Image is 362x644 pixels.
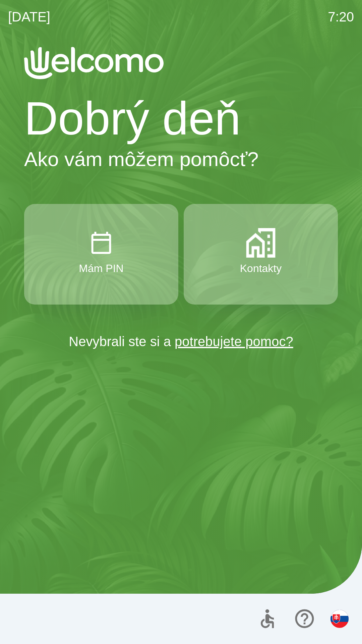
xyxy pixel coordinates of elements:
p: Nevybrali ste si a [24,331,338,352]
button: Kontakty [184,204,338,305]
p: Mám PIN [79,260,123,276]
h2: Ako vám môžem pomôcť? [24,147,338,172]
p: Kontakty [240,260,282,276]
p: [DATE] [8,7,50,27]
img: Logo [24,47,338,79]
img: 5e2e28c1-c202-46ef-a5d1-e3942d4b9552.png [86,228,116,258]
img: sk flag [330,610,349,628]
button: Mám PIN [24,204,178,305]
p: 7:20 [328,7,354,27]
img: b27049de-0b2f-40e4-9c03-fd08ed06dc8a.png [246,228,276,258]
h1: Dobrý deň [24,90,338,147]
a: potrebujete pomoc? [175,334,293,349]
